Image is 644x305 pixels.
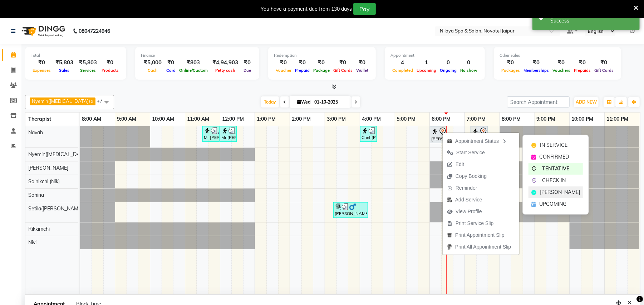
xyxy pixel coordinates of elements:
[539,200,566,208] span: UPCOMING
[31,52,121,59] div: Total
[241,59,254,67] div: ₹0
[390,52,479,59] div: Appointment
[28,226,50,232] span: Rikkimchi
[415,68,438,73] span: Upcoming
[220,114,246,124] a: 12:00 PM
[390,68,415,73] span: Completed
[456,172,487,180] span: Copy Booking
[58,68,72,73] span: Sales
[76,59,100,67] div: ₹5,803
[295,99,312,105] span: Wed
[141,52,254,59] div: Finance
[540,141,567,149] span: IN SERVICE
[542,177,566,184] span: CHECK IN
[572,68,593,73] span: Prepaids
[28,151,89,157] span: Nyemin([MEDICAL_DATA])
[293,59,311,67] div: ₹0
[455,231,505,239] span: Print Appointment Slip
[213,68,237,73] span: Petty cash
[28,178,60,185] span: Salnikchi (Nik)
[115,114,138,124] a: 9:00 AM
[100,68,121,73] span: Products
[360,114,383,124] a: 4:00 PM
[28,129,43,136] span: Navab
[465,114,487,124] a: 7:00 PM
[500,114,522,124] a: 8:00 PM
[447,139,452,144] img: apt_status.png
[390,59,415,67] div: 4
[28,192,44,198] span: Sahina
[605,114,630,124] a: 11:00 PM
[542,165,569,172] span: TENTATIVE
[210,59,241,67] div: ₹4,94,903
[456,149,485,156] span: Start Service
[522,59,551,67] div: ₹0
[593,68,615,73] span: Gift Cards
[177,68,210,73] span: Online/Custom
[395,114,418,124] a: 5:00 PM
[274,59,293,67] div: ₹0
[456,220,494,227] span: Print Service Slip
[274,52,370,59] div: Redemption
[447,197,452,202] img: add-service.png
[539,153,569,161] span: CONFIRMED
[570,114,595,124] a: 10:00 PM
[150,114,176,124] a: 10:00 AM
[331,68,354,73] span: Gift Cards
[456,208,482,215] span: View Profile
[221,127,236,141] div: Mr [PERSON_NAME], TK02, 12:00 PM-12:30 PM, Hair Cut ([DEMOGRAPHIC_DATA])
[79,21,110,41] b: 08047224946
[90,98,93,104] a: x
[32,98,90,104] span: Nyemin([MEDICAL_DATA])
[97,98,108,104] span: +7
[31,59,53,67] div: ₹0
[80,114,103,124] a: 8:00 AM
[28,205,84,212] span: Setila([PERSON_NAME])
[242,68,253,73] span: Due
[261,5,352,13] div: You have a payment due from 130 days
[325,114,348,124] a: 3:00 PM
[164,59,177,67] div: ₹0
[78,68,98,73] span: Services
[455,196,482,204] span: Add Service
[471,127,487,142] div: [PERSON_NAME] ., TK03, 07:10 PM-07:40 PM, Hair Cut (Fremale)
[53,59,76,67] div: ₹5,803
[354,59,370,67] div: ₹0
[361,127,376,141] div: Chef [PERSON_NAME], TK04, 04:00 PM-04:30 PM, Hair Cut ([DEMOGRAPHIC_DATA])
[431,127,446,142] div: [PERSON_NAME], TK05, 06:00 PM-06:30 PM, Hair Cut ([DEMOGRAPHIC_DATA])
[18,21,67,41] img: logo
[456,161,464,168] span: Edit
[274,68,293,73] span: Voucher
[500,52,615,59] div: Other sales
[141,59,164,67] div: ₹5,000
[593,59,615,67] div: ₹0
[455,243,511,251] span: Print All Appointment Slip
[290,114,313,124] a: 2:00 PM
[447,232,452,238] img: printapt.png
[261,96,279,107] span: Today
[354,68,370,73] span: Wallet
[146,68,159,73] span: Cash
[28,116,51,122] span: Therapist
[203,127,219,141] div: Mr [PERSON_NAME], TK02, 11:30 AM-12:00 PM, Shampoo,Conditioner,Blowdry([DEMOGRAPHIC_DATA])
[550,17,634,25] div: Success
[458,68,479,73] span: No show
[574,97,599,107] button: ADD NEW
[438,59,458,67] div: 0
[540,189,580,196] span: [PERSON_NAME]
[164,68,177,73] span: Card
[500,59,522,67] div: ₹0
[572,59,593,67] div: ₹0
[443,135,519,147] div: Appointment Status
[353,3,376,15] button: Pay
[447,244,452,250] img: printall.png
[31,68,53,73] span: Expenses
[576,99,597,105] span: ADD NEW
[177,59,210,67] div: ₹803
[311,68,331,73] span: Package
[522,68,551,73] span: Memberships
[535,114,557,124] a: 9:00 PM
[438,68,458,73] span: Ongoing
[100,59,121,67] div: ₹0
[28,165,68,171] span: [PERSON_NAME]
